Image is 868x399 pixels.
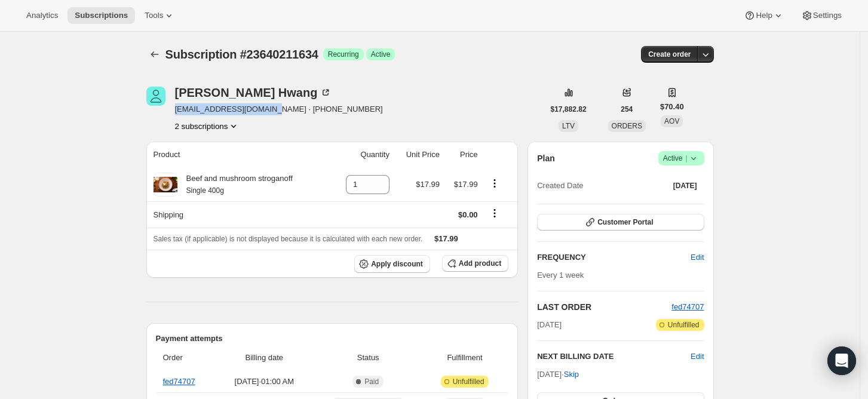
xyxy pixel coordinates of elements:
[827,346,856,375] div: Open Intercom Messenger
[220,352,308,364] span: Billing date
[175,103,383,115] span: [EMAIL_ADDRESS][DOMAIN_NAME] · [PHONE_NUMBER]
[537,370,579,379] span: [DATE] ·
[794,7,849,24] button: Settings
[673,181,697,191] span: [DATE]
[685,154,687,163] span: |
[737,7,791,24] button: Help
[453,377,484,386] span: Unfulfilled
[544,101,594,118] button: $17,882.82
[454,180,478,189] span: $17.99
[145,11,163,20] span: Tools
[612,122,642,130] span: ORDERS
[165,48,318,61] span: Subscription #23640211634
[562,122,575,130] span: LTV
[813,11,842,20] span: Settings
[459,259,501,268] span: Add product
[146,142,331,168] th: Product
[364,377,379,386] span: Paid
[146,201,331,228] th: Shipping
[537,251,691,263] h2: FREQUENCY
[26,11,58,20] span: Analytics
[691,351,704,363] button: Edit
[330,142,393,168] th: Quantity
[68,7,135,24] button: Subscriptions
[328,50,359,59] span: Recurring
[177,173,293,197] div: Beef and mushroom stroganoff
[683,248,711,267] button: Edit
[663,152,700,164] span: Active
[175,120,240,132] button: Product actions
[756,11,772,20] span: Help
[458,210,478,219] span: $0.00
[434,234,458,243] span: $17.99
[371,50,391,59] span: Active
[564,369,579,380] span: Skip
[428,352,501,364] span: Fulfillment
[537,319,562,331] span: [DATE]
[664,117,679,125] span: AOV
[551,105,587,114] span: $17,882.82
[671,301,704,313] button: fed74707
[416,180,440,189] span: $17.99
[75,11,128,20] span: Subscriptions
[660,101,684,113] span: $70.40
[671,302,704,311] a: fed74707
[186,186,224,195] small: Single 400g
[668,320,700,330] span: Unfulfilled
[537,214,704,231] button: Customer Portal
[146,46,163,63] button: Subscriptions
[154,235,423,243] span: Sales tax (if applicable) is not displayed because it is calculated with each new order.
[371,259,423,269] span: Apply discount
[666,177,704,194] button: [DATE]
[220,376,308,388] span: [DATE] · 01:00 AM
[354,255,430,273] button: Apply discount
[442,255,508,272] button: Add product
[537,271,584,280] span: Every 1 week
[156,333,509,345] h2: Payment attempts
[485,207,504,220] button: Shipping actions
[537,301,671,313] h2: LAST ORDER
[648,50,691,59] span: Create order
[137,7,182,24] button: Tools
[641,46,698,63] button: Create order
[393,142,443,168] th: Unit Price
[146,87,165,106] span: Carissa Hwang
[537,180,583,192] span: Created Date
[19,7,65,24] button: Analytics
[557,365,586,384] button: Skip
[614,101,640,118] button: 254
[175,87,332,99] div: [PERSON_NAME] Hwang
[315,352,421,364] span: Status
[597,217,653,227] span: Customer Portal
[691,251,704,263] span: Edit
[537,152,555,164] h2: Plan
[485,177,504,190] button: Product actions
[163,377,195,386] a: fed74707
[443,142,481,168] th: Price
[621,105,633,114] span: 254
[537,351,691,363] h2: NEXT BILLING DATE
[156,345,217,371] th: Order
